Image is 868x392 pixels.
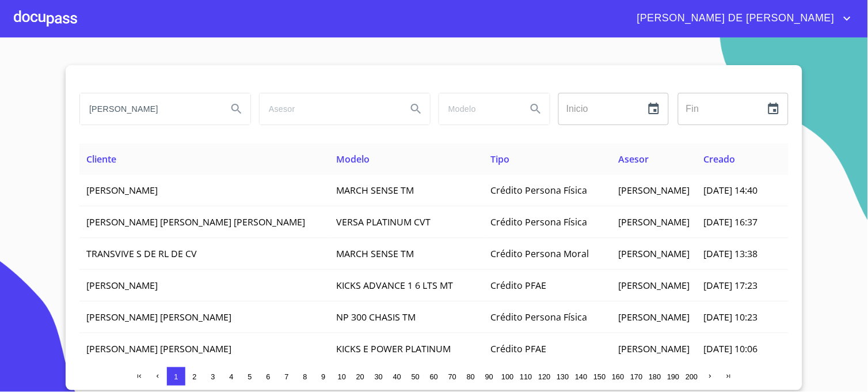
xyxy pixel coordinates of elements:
button: 10 [333,367,351,386]
span: Crédito Persona Física [491,216,588,228]
span: 130 [557,372,569,381]
span: Crédito Persona Física [491,184,588,197]
span: 8 [303,372,307,381]
span: [PERSON_NAME] [PERSON_NAME] [86,311,231,323]
button: 140 [572,367,591,386]
span: [DATE] 10:23 [703,311,757,323]
button: 110 [517,367,535,386]
span: [PERSON_NAME] [618,216,690,228]
input: search [439,93,517,125]
span: [PERSON_NAME] [PERSON_NAME] [86,342,231,355]
span: [PERSON_NAME] [PERSON_NAME] [PERSON_NAME] [86,216,305,228]
span: 2 [192,372,196,381]
span: Asesor [618,153,649,165]
button: 2 [185,367,204,386]
button: 7 [277,367,296,386]
button: 190 [664,367,683,386]
span: 60 [430,372,438,381]
span: [PERSON_NAME] [618,184,690,197]
span: 50 [412,372,420,381]
input: search [80,93,218,125]
span: NP 300 CHASIS TM [336,311,416,323]
span: [PERSON_NAME] [618,342,690,355]
button: 5 [241,367,259,386]
button: 20 [351,367,370,386]
span: [PERSON_NAME] DE [PERSON_NAME] [629,9,840,28]
span: [DATE] 16:37 [703,216,757,228]
button: 70 [443,367,462,386]
span: [DATE] 14:40 [703,184,757,197]
span: Crédito PFAE [491,342,547,355]
button: 100 [498,367,517,386]
span: 9 [321,372,325,381]
span: KICKS E POWER PLATINUM [336,342,451,355]
button: 30 [370,367,388,386]
span: Crédito Persona Moral [491,247,589,260]
span: [PERSON_NAME] [86,279,158,292]
button: 120 [535,367,554,386]
span: MARCH SENSE TM [336,247,414,260]
span: KICKS ADVANCE 1 6 LTS MT [336,279,453,292]
button: account of current user [629,9,854,28]
span: VERSA PLATINUM CVT [336,216,431,228]
button: 3 [204,367,222,386]
span: [PERSON_NAME] [618,311,690,323]
span: TRANSVIVE S DE RL DE CV [86,247,197,260]
span: 10 [338,372,346,381]
span: 200 [686,372,698,381]
button: 200 [683,367,701,386]
span: 5 [248,372,252,381]
button: 150 [591,367,609,386]
button: 80 [462,367,480,386]
span: 160 [612,372,624,381]
span: 7 [284,372,288,381]
span: 90 [485,372,493,381]
button: 4 [222,367,241,386]
span: Tipo [491,153,510,165]
span: 140 [575,372,587,381]
span: [PERSON_NAME] [618,279,690,292]
button: 40 [388,367,406,386]
span: 70 [448,372,456,381]
span: 100 [501,372,513,381]
span: 190 [667,372,679,381]
button: Search [402,95,430,123]
span: 3 [211,372,215,381]
span: 20 [356,372,364,381]
span: 30 [375,372,383,381]
span: [PERSON_NAME] [86,184,158,197]
span: 120 [538,372,550,381]
span: 6 [266,372,270,381]
button: 1 [167,367,185,386]
span: [DATE] 10:06 [703,342,757,355]
span: Modelo [336,153,370,165]
button: 8 [296,367,314,386]
span: 150 [593,372,606,381]
span: 170 [630,372,642,381]
span: 180 [649,372,661,381]
span: 40 [393,372,401,381]
span: Cliente [86,153,116,165]
button: 90 [480,367,498,386]
button: 6 [259,367,277,386]
button: 160 [609,367,627,386]
button: 180 [646,367,664,386]
span: 1 [174,372,178,381]
button: 50 [406,367,425,386]
button: 60 [425,367,443,386]
span: [DATE] 17:23 [703,279,757,292]
span: Crédito Persona Física [491,311,588,323]
span: MARCH SENSE TM [336,184,414,197]
button: 170 [627,367,646,386]
span: [PERSON_NAME] [618,247,690,260]
span: 80 [467,372,475,381]
input: search [260,93,398,125]
span: Creado [703,153,735,165]
span: 4 [229,372,233,381]
button: Search [223,95,250,123]
span: Crédito PFAE [491,279,547,292]
span: 110 [520,372,532,381]
button: 9 [314,367,333,386]
button: Search [522,95,550,123]
button: 130 [554,367,572,386]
